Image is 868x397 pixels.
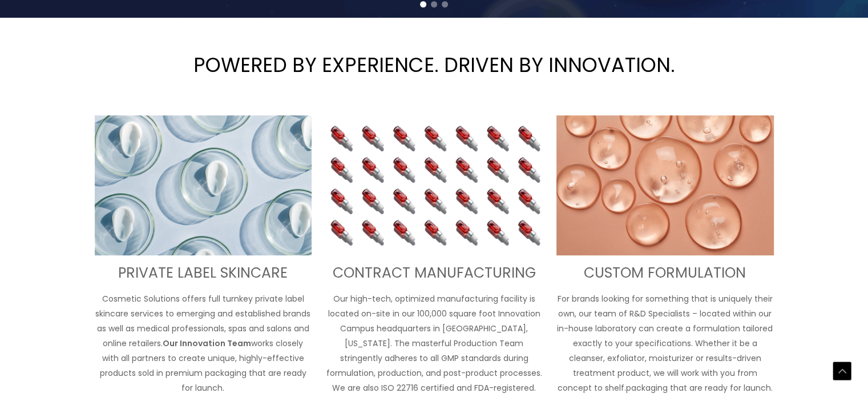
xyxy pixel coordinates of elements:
span: Go to slide 2 [431,1,437,7]
img: Custom Formulation [556,115,774,256]
h3: PRIVATE LABEL SKINCARE [95,264,312,283]
strong: Our Innovation Team [163,338,251,349]
span: Go to slide 3 [442,1,448,7]
p: Cosmetic Solutions offers full turnkey private label skincare services to emerging and establishe... [95,291,312,395]
h3: CUSTOM FORMULATION [556,264,774,283]
p: For brands looking for something that is uniquely their own, our team of R&D Specialists – locate... [556,291,774,395]
p: Our high-tech, optimized manufacturing facility is located on-site in our 100,000 square foot Inn... [325,291,543,395]
img: turnkey private label skincare [95,115,312,256]
img: Contract Manufacturing [325,115,543,256]
h3: CONTRACT MANUFACTURING [325,264,543,283]
span: Go to slide 1 [420,1,426,7]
